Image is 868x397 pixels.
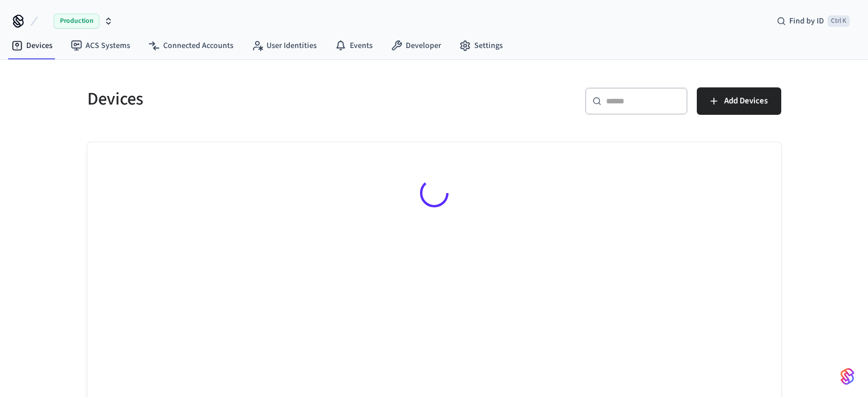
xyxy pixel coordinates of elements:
span: Ctrl K [827,15,850,27]
a: ACS Systems [62,35,139,56]
a: Developer [382,35,450,56]
a: Settings [450,35,512,56]
span: Add Devices [724,94,768,109]
button: Add Devices [697,87,781,115]
a: Connected Accounts [139,35,243,56]
a: User Identities [243,35,326,56]
a: Events [326,35,382,56]
span: Production [54,14,99,29]
h5: Devices [87,87,427,111]
img: SeamLogoGradient.69752ec5.svg [841,367,854,386]
span: Find by ID [789,15,824,27]
a: Devices [2,35,62,56]
div: Find by IDCtrl K [768,11,859,31]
